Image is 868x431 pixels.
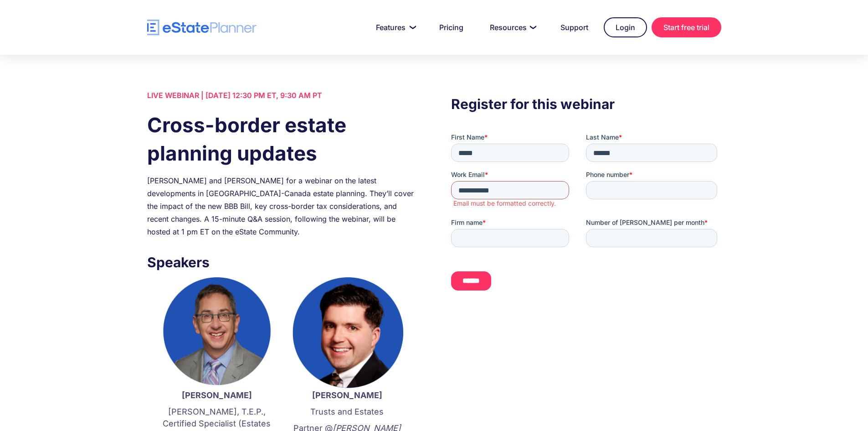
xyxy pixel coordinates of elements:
a: Start free trial [652,17,721,37]
h3: Register for this webinar [451,93,721,114]
strong: [PERSON_NAME] [312,390,382,400]
iframe: Form 0 [451,133,721,298]
a: Features [365,18,424,36]
a: home [147,20,257,36]
div: LIVE WEBINAR | [DATE] 12:30 PM ET, 9:30 AM PT [147,89,417,102]
a: Login [604,17,647,37]
div: [PERSON_NAME] and [PERSON_NAME] for a webinar on the latest developments in [GEOGRAPHIC_DATA]-Can... [147,174,417,238]
a: Resources [479,18,545,36]
h1: Cross-border estate planning updates [147,111,417,167]
strong: [PERSON_NAME] [182,390,252,400]
a: Support [550,18,599,36]
h3: Speakers [147,252,417,273]
p: Trusts and Estates [291,406,403,418]
a: Pricing [428,18,474,36]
